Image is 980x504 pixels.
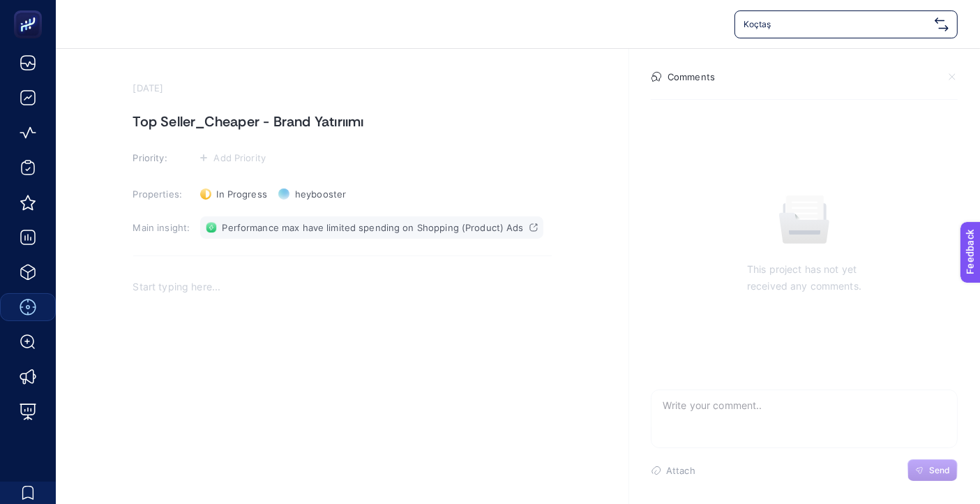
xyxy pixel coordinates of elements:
p: This project has not yet received any comments. [747,261,861,295]
time: [DATE] [133,82,164,94]
span: Feedback [8,4,53,15]
h4: Comments [668,71,715,82]
span: Send [929,465,950,476]
span: Attach [666,465,695,476]
h3: Properties: [133,188,192,200]
span: In Progress [217,188,267,200]
span: heybooster [295,188,346,200]
h3: Priority: [133,152,192,163]
button: Send [907,459,958,482]
a: Performance max have limited spending on Shopping (Product) Ads [200,216,543,239]
img: svg%3e [935,17,949,31]
span: Koçtaş [744,19,929,30]
span: Performance max have limited spending on Shopping (Product) Ads [223,222,524,233]
h3: Main insight: [133,222,192,233]
button: Add Priority [195,149,271,166]
h1: Top Seller_Cheaper - Brand Yatırıımı [133,110,552,133]
span: Add Priority [214,152,266,163]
